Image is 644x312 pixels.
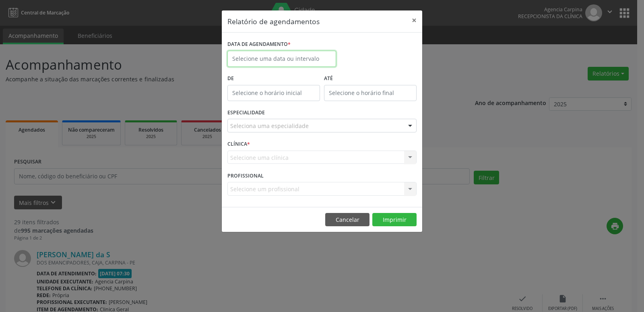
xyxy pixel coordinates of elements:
[227,72,320,85] label: De
[227,38,291,51] label: DATA DE AGENDAMENTO
[227,169,264,182] label: PROFISSIONAL
[324,72,417,85] label: ATÉ
[372,213,417,227] button: Imprimir
[324,85,417,101] input: Selecione o horário final
[227,16,320,27] h5: Relatório de agendamentos
[227,107,265,119] label: ESPECIALIDADE
[230,122,309,130] span: Seleciona uma especialidade
[406,10,422,30] button: Close
[227,85,320,101] input: Selecione o horário inicial
[227,138,250,151] label: CLÍNICA
[325,213,369,227] button: Cancelar
[227,51,336,67] input: Selecione uma data ou intervalo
